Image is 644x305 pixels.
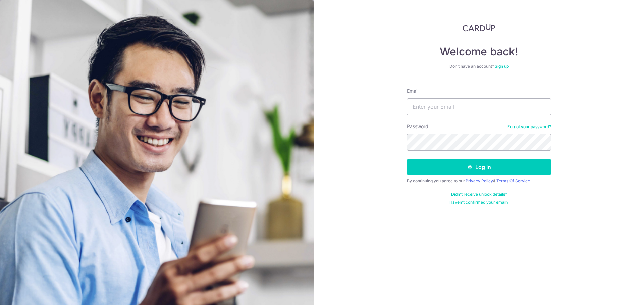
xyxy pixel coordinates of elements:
a: Forgot your password? [507,124,551,130]
button: Log in [407,159,551,175]
div: Don’t have an account? [407,64,551,69]
h4: Welcome back! [407,45,551,58]
a: Haven't confirmed your email? [449,200,508,205]
a: Terms Of Service [496,178,530,183]
a: Didn't receive unlock details? [451,192,507,197]
img: CardUp Logo [463,23,495,32]
a: Privacy Policy [466,178,493,183]
a: Sign up [495,64,509,69]
input: Enter your Email [407,98,551,115]
label: Email [407,88,418,94]
div: By continuing you agree to our & [407,178,551,184]
label: Password [407,123,428,130]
